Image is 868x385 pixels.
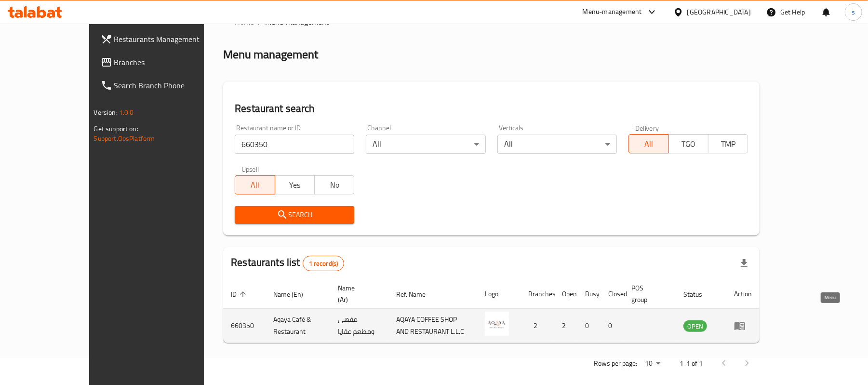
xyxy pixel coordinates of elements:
[521,279,554,309] th: Branches
[303,256,345,271] div: Total records count
[601,309,624,343] td: 0
[114,33,227,45] span: Restaurants Management
[641,357,664,371] div: Rows per page:
[266,309,330,343] td: Aqaya Café & Restaurant
[554,309,577,343] td: 2
[275,175,315,194] button: Yes
[577,309,601,343] td: 0
[683,289,715,300] span: Status
[635,124,659,131] label: Delivery
[303,259,344,268] span: 1 record(s)
[673,137,705,151] span: TGO
[223,279,760,343] table: enhanced table
[258,16,261,27] li: /
[680,357,703,370] p: 1-1 of 1
[241,165,259,172] label: Upsell
[231,255,344,271] h2: Restaurants list
[577,279,601,309] th: Busy
[366,135,485,154] div: All
[273,289,316,300] span: Name (En)
[687,7,751,17] div: [GEOGRAPHIC_DATA]
[708,134,748,153] button: TMP
[477,279,521,309] th: Logo
[628,134,668,153] button: All
[396,289,438,300] span: Ref. Name
[485,312,509,336] img: Aqaya Café & Restaurant
[314,175,354,194] button: No
[242,209,347,221] span: Search
[594,357,637,370] p: Rows per page:
[554,279,577,309] th: Open
[265,16,329,27] span: Menu management
[235,101,748,116] h2: Restaurant search
[583,6,642,18] div: Menu-management
[93,51,234,74] a: Branches
[726,279,760,309] th: Action
[239,178,271,192] span: All
[114,80,227,91] span: Search Branch Phone
[231,289,249,300] span: ID
[388,309,477,343] td: AQAYA COFFEE SHOP AND RESTAURANT L.L.C
[93,74,234,97] a: Search Branch Phone
[235,175,275,194] button: All
[94,132,155,145] a: Support.OpsPlatform
[114,56,227,68] span: Branches
[223,309,266,343] td: 660350
[235,135,354,154] input: Search for restaurant name or ID..
[338,282,377,305] span: Name (Ar)
[852,7,855,17] span: s
[223,16,254,27] a: Home
[683,321,707,332] span: OPEN
[668,134,708,153] button: TGO
[93,27,234,51] a: Restaurants Management
[235,206,354,224] button: Search
[94,123,138,135] span: Get support on:
[712,137,744,151] span: TMP
[119,106,134,119] span: 1.0.0
[319,178,350,192] span: No
[601,279,624,309] th: Closed
[633,137,665,151] span: All
[94,106,118,119] span: Version:
[631,282,664,305] span: POS group
[330,309,388,343] td: مقهى ومطعم عقايا
[521,309,554,343] td: 2
[223,47,318,62] h2: Menu management
[279,178,311,192] span: Yes
[497,135,617,154] div: All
